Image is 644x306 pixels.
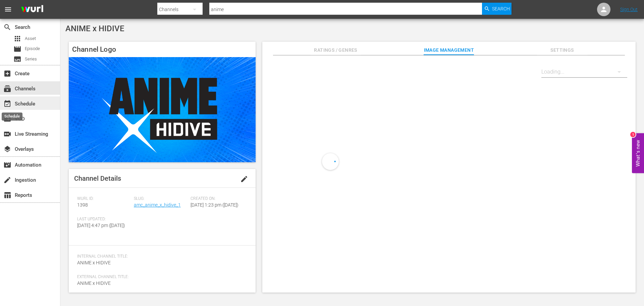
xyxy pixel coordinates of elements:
span: Asset [25,35,36,42]
span: Channel Details [74,174,121,182]
span: Episode [13,45,21,53]
div: 1 [630,132,636,137]
span: edit [240,175,248,183]
span: Last Updated: [77,217,130,222]
span: ANIME x HIDIVE [77,260,111,265]
span: Episode [25,45,40,52]
span: Channels [3,85,11,93]
h4: Channel Logo [69,42,256,57]
img: ANIME x HIDIVE [69,57,256,162]
span: Overlays [3,145,11,153]
span: Internal Channel Title: [77,254,244,259]
button: Open Feedback Widget [632,133,644,173]
span: Ratings / Genres [311,46,361,54]
span: Asset [13,35,21,43]
span: Search [492,3,510,15]
span: Reports [3,191,11,199]
span: Wurl ID: [77,196,130,202]
span: Ingestion [3,176,11,184]
span: Settings [537,46,587,54]
span: Image Management [424,46,474,54]
a: amc_anime_x_hidive_1 [134,202,181,208]
span: [DATE] 1:23 pm ([DATE]) [191,202,238,208]
span: External Channel Title: [77,274,244,280]
span: Automation [3,161,11,169]
button: Search [482,3,512,15]
span: ANIME x HIDIVE [65,24,124,33]
button: edit [236,171,252,187]
span: Created On: [191,196,244,202]
a: Sign Out [620,7,638,12]
span: Live Streaming [3,130,11,138]
span: ANIME x HIDIVE [77,280,111,286]
span: menu [4,5,12,13]
span: Series [13,55,21,63]
span: Slug: [134,196,187,202]
span: Search [3,23,11,31]
span: VOD [3,115,11,123]
img: ans4CAIJ8jUAAAAAAAAAAAAAAAAAAAAAAAAgQb4GAAAAAAAAAAAAAAAAAAAAAAAAJMjXAAAAAAAAAAAAAAAAAAAAAAAAgAT5G... [16,2,48,17]
span: event_available [3,100,11,108]
span: 1398 [77,202,88,208]
span: Series [25,56,37,62]
span: [DATE] 4:47 pm ([DATE]) [77,223,125,228]
span: Create [3,70,11,78]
